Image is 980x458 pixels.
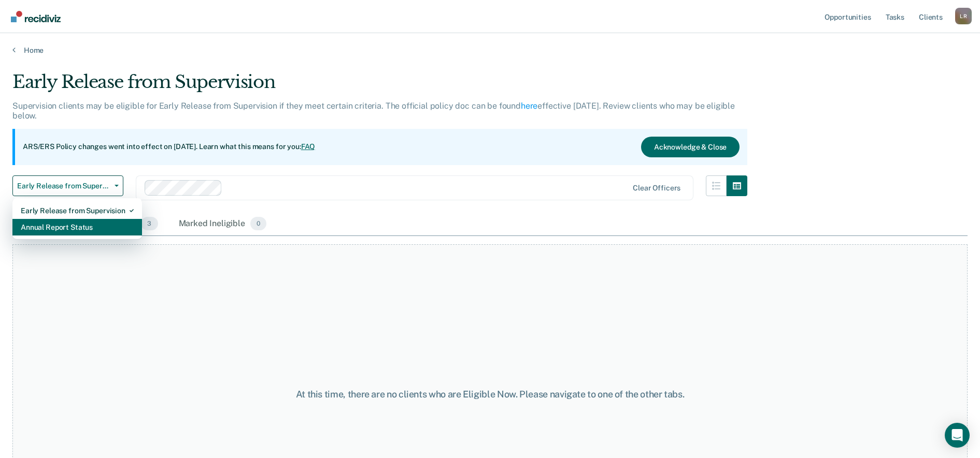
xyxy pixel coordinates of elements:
img: Recidiviz [11,11,61,22]
button: Early Release from Supervision [12,175,123,196]
p: ARS/ERS Policy changes went into effect on [DATE]. Learn what this means for you: [23,142,315,152]
a: here [521,101,537,111]
span: Early Release from Supervision [17,182,110,190]
span: 3 [141,217,158,230]
div: Clear officers [633,184,680,193]
button: Profile dropdown button [955,8,972,24]
div: Early Release from Supervision [21,202,134,219]
div: L R [955,8,972,24]
a: Home [12,46,968,55]
a: FAQ [301,142,316,151]
button: Acknowledge & Close [641,137,740,157]
div: Marked Ineligible0 [177,213,269,235]
div: Early Release from Supervision [12,71,747,101]
span: 0 [250,217,266,230]
div: Open Intercom Messenger [945,423,970,448]
div: Annual Report Status [21,219,134,235]
div: At this time, there are no clients who are Eligible Now. Please navigate to one of the other tabs. [251,389,729,400]
p: Supervision clients may be eligible for Early Release from Supervision if they meet certain crite... [12,101,735,121]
